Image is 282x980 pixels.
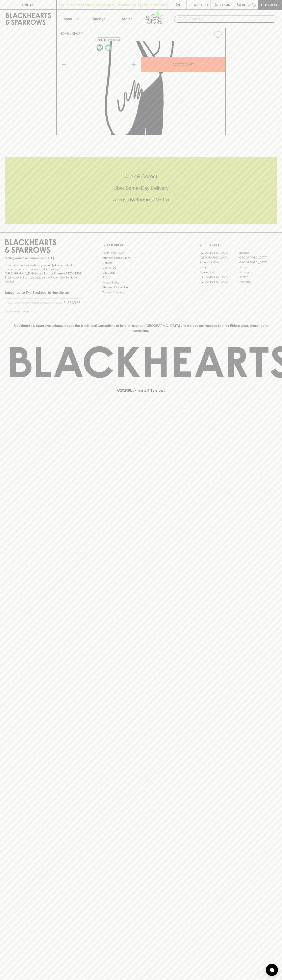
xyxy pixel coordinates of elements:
[5,310,82,314] p: We will never spam you
[270,968,274,972] img: bubble-icon
[5,196,277,203] h5: Across Melbourne Metro
[141,57,225,72] button: ADD TO CART
[102,285,180,290] a: Shipping Information
[212,29,224,40] button: Add to wishlist
[238,279,277,284] a: Thornbury
[102,265,180,270] a: Contact Us
[60,32,69,35] a: HOME
[102,280,180,285] a: Privacy Policy
[102,255,180,260] a: Business & Bulk Gifting
[200,279,238,284] a: [GEOGRAPHIC_DATA]
[238,250,277,255] a: Braddon
[44,272,81,275] strong: Liquor License #32064953
[238,265,277,270] a: Fitzroy
[220,2,230,7] p: Login
[8,323,274,333] p: Blackhearts & Sparrows acknowledges the traditional Custodians of land throughout [GEOGRAPHIC_DAT...
[5,263,82,284] p: It is against the law to sell or supply alcohol to, or to obtain alcohol on behalf of a person un...
[5,173,277,180] h5: Click & Collect
[238,255,277,260] a: [GEOGRAPHIC_DATA]
[96,38,122,42] button: Add to wishlist
[200,265,238,270] a: Elwood
[253,4,255,6] p: 0
[22,2,34,7] p: FIND US
[62,298,82,307] button: SUBSCRIBE
[200,242,277,247] p: OUR STORES
[85,10,113,28] a: Tastings
[102,270,180,275] a: Gift Cards
[102,290,180,295] a: Terms & Conditions
[64,16,72,21] p: Shop
[104,43,112,52] a: Organic
[102,250,180,255] a: Bottle Drop FAQ's
[200,260,238,265] a: Brunswick West
[200,275,238,279] a: [GEOGRAPHIC_DATA]
[105,44,111,51] img: Organic
[113,10,141,28] a: Stores
[237,2,246,7] p: $0.00
[96,43,104,52] a: Made without the use of any animal products.
[200,255,238,260] a: [GEOGRAPHIC_DATA]
[72,32,81,35] a: SHOP
[5,157,277,224] div: Call to action block
[173,62,194,67] p: ADD TO CART
[102,242,180,247] p: OTHER AREAS
[102,275,180,280] a: FAQ's
[200,250,238,255] a: [GEOGRAPHIC_DATA]
[184,16,274,22] input: Try "Pinot noir"
[8,299,62,306] input: e.g. jane@blackheartsandsparrows.com.au
[238,260,277,265] a: [GEOGRAPHIC_DATA]
[97,44,103,51] img: Vegan
[194,2,209,7] p: Wishlist
[261,2,279,7] p: Checkout
[57,10,85,28] button: Shop
[122,16,132,21] p: Stores
[238,275,277,279] a: Prahran
[5,185,277,191] h5: Uber Same-Day Delivery
[5,290,82,295] p: Subscribe to The Blackhearts Newsletter
[102,260,180,265] a: Careers
[5,256,82,260] p: Sibling owned and run since [DATE]
[92,16,105,21] p: Tastings
[238,270,277,275] a: Geelong
[63,300,80,305] p: SUBSCRIBE
[57,41,225,135] img: Finca Enguera Tempranillo 2023
[200,270,238,275] a: Fitzroy North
